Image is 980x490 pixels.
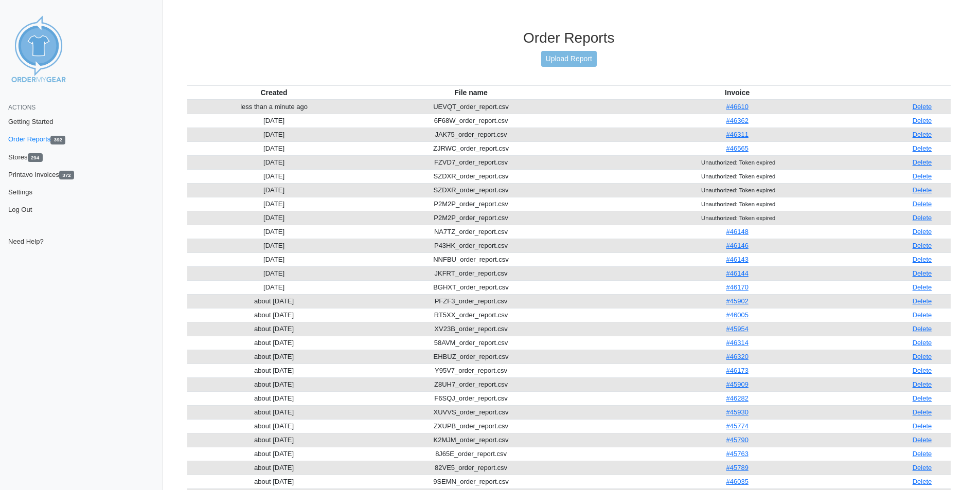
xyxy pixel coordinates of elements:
a: #46143 [726,256,748,263]
a: #45790 [726,436,748,444]
td: 82VE5_order_report.csv [361,461,581,475]
a: Delete [913,436,932,444]
a: Delete [913,339,932,347]
th: Invoice [581,85,894,100]
td: Z8UH7_order_report.csv [361,377,581,391]
a: Delete [913,394,932,402]
td: ZJRWC_order_report.csv [361,141,581,155]
a: Delete [913,228,932,235]
td: SZDXR_order_report.csv [361,183,581,197]
a: #46320 [726,353,748,360]
td: XV23B_order_report.csv [361,322,581,336]
span: Actions [8,104,35,111]
td: SZDXR_order_report.csv [361,169,581,183]
a: #45902 [726,297,748,305]
td: K2MJM_order_report.csv [361,433,581,447]
td: NNFBU_order_report.csv [361,252,581,266]
td: Y95V7_order_report.csv [361,364,581,377]
td: about [DATE] [187,433,361,447]
a: #46282 [726,394,748,402]
a: Delete [913,450,932,458]
a: Delete [913,186,932,194]
a: #46170 [726,283,748,291]
td: 6F68W_order_report.csv [361,114,581,128]
a: #46035 [726,478,748,485]
td: about [DATE] [187,475,361,488]
td: about [DATE] [187,350,361,364]
a: #46173 [726,367,748,374]
td: about [DATE] [187,391,361,405]
td: about [DATE] [187,336,361,350]
a: #46362 [726,117,748,124]
td: [DATE] [187,266,361,280]
a: Delete [913,131,932,138]
td: RT5XX_order_report.csv [361,308,581,322]
span: 372 [59,171,74,179]
td: P2M2P_order_report.csv [361,197,581,211]
td: [DATE] [187,252,361,266]
a: #45774 [726,422,748,430]
td: [DATE] [187,169,361,183]
div: Unauthorized: Token expired [583,186,892,195]
td: about [DATE] [187,364,361,377]
td: PFZF3_order_report.csv [361,294,581,308]
a: #45930 [726,408,748,416]
a: Delete [913,269,932,277]
td: JAK75_order_report.csv [361,128,581,141]
td: about [DATE] [187,377,361,391]
td: ZXUPB_order_report.csv [361,419,581,433]
a: #46144 [726,269,748,277]
a: Delete [913,325,932,333]
a: Delete [913,353,932,360]
a: #46148 [726,228,748,235]
a: #46314 [726,339,748,347]
td: about [DATE] [187,322,361,336]
a: #45909 [726,380,748,388]
a: Delete [913,103,932,111]
td: [DATE] [187,114,361,128]
td: less than a minute ago [187,100,361,114]
a: Delete [913,214,932,222]
td: 9SEMN_order_report.csv [361,475,581,488]
h3: Order Reports [187,29,951,47]
td: about [DATE] [187,405,361,419]
a: Delete [913,200,932,208]
td: [DATE] [187,239,361,252]
div: Unauthorized: Token expired [583,199,892,209]
a: Delete [913,117,932,124]
td: EHBUZ_order_report.csv [361,350,581,364]
td: 8J65E_order_report.csv [361,447,581,461]
td: [DATE] [187,155,361,169]
a: Delete [913,464,932,471]
td: F6SQJ_order_report.csv [361,391,581,405]
td: UEVQT_order_report.csv [361,100,581,114]
a: Delete [913,144,932,152]
td: [DATE] [187,183,361,197]
a: Delete [913,242,932,249]
a: #46146 [726,242,748,249]
a: Delete [913,297,932,305]
td: about [DATE] [187,308,361,322]
td: [DATE] [187,128,361,141]
a: Delete [913,311,932,319]
a: #46565 [726,144,748,152]
td: about [DATE] [187,447,361,461]
a: #46610 [726,103,748,111]
td: about [DATE] [187,294,361,308]
a: Delete [913,422,932,430]
a: Delete [913,158,932,166]
a: #45789 [726,464,748,471]
div: Unauthorized: Token expired [583,172,892,181]
td: FZVD7_order_report.csv [361,155,581,169]
a: #45954 [726,325,748,333]
div: Unauthorized: Token expired [583,213,892,223]
span: 294 [28,153,43,162]
a: #45763 [726,450,748,458]
td: [DATE] [187,141,361,155]
th: File name [361,85,581,100]
td: NA7TZ_order_report.csv [361,225,581,239]
td: [DATE] [187,280,361,294]
a: Delete [913,256,932,263]
a: Upload Report [541,51,597,67]
a: #46005 [726,311,748,319]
